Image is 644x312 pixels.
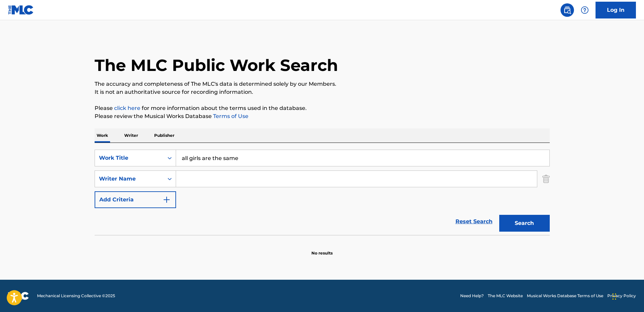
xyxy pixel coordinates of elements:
iframe: Chat Widget [610,280,644,312]
p: Please review the Musical Works Database [95,112,550,120]
div: Drag [612,286,616,307]
p: The accuracy and completeness of The MLC's data is determined solely by our Members. [95,80,550,88]
h1: The MLC Public Work Search [95,55,338,75]
a: Privacy Policy [607,293,636,299]
a: Need Help? [460,293,484,299]
p: Work [95,128,110,143]
img: MLC Logo [8,5,34,15]
p: Please for more information about the terms used in the database. [95,104,550,112]
p: Publisher [152,128,176,143]
a: Log In [596,2,636,18]
p: Writer [122,128,140,143]
button: Search [499,215,550,232]
img: help [581,6,589,14]
a: Terms of Use [212,113,248,119]
span: Mechanical Licensing Collective © 2025 [37,293,115,299]
a: click here [114,105,140,111]
button: Add Criteria [95,191,176,208]
div: Writer Name [99,175,160,183]
img: logo [8,292,29,300]
a: The MLC Website [488,293,523,299]
a: Musical Works Database Terms of Use [527,293,603,299]
img: search [563,6,571,14]
img: 9d2ae6d4665cec9f34b9.svg [163,196,171,204]
a: Public Search [561,3,574,17]
div: Work Title [99,154,160,162]
div: Help [578,3,591,17]
p: No results [311,242,333,256]
p: It is not an authoritative source for recording information. [95,88,550,96]
form: Search Form [95,150,550,235]
img: Delete Criterion [542,170,550,187]
a: Reset Search [452,214,496,229]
